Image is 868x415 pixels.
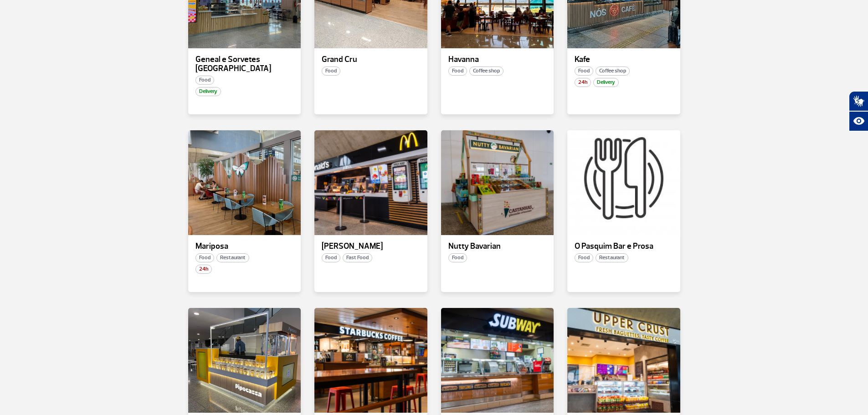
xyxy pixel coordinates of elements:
[322,55,420,64] p: Grand Cru
[469,67,503,76] span: Coffee shop
[448,67,467,76] span: Food
[575,78,591,87] span: 24h
[448,253,467,262] span: Food
[849,111,868,131] button: Abrir recursos assistivos.
[195,253,214,262] span: Food
[575,67,593,76] span: Food
[596,253,628,262] span: Restaurant
[195,76,214,85] span: Food
[575,242,673,251] p: O Pasquim Bar e Prosa
[849,91,868,131] div: Plugin de acessibilidade da Hand Talk.
[448,55,547,64] p: Havanna
[849,91,868,111] button: Abrir tradutor de língua de sinais.
[322,253,340,262] span: Food
[195,242,294,251] p: Mariposa
[575,253,593,262] span: Food
[195,265,212,274] span: 24h
[322,67,340,76] span: Food
[593,78,619,87] span: Delivery
[195,55,294,73] p: Geneal e Sorvetes [GEOGRAPHIC_DATA]
[575,55,673,64] p: Kafe
[596,67,630,76] span: Coffee shop
[448,242,547,251] p: Nutty Bavarian
[322,242,420,251] p: [PERSON_NAME]
[343,253,372,262] span: Fast Food
[195,87,221,96] span: Delivery
[216,253,249,262] span: Restaurant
